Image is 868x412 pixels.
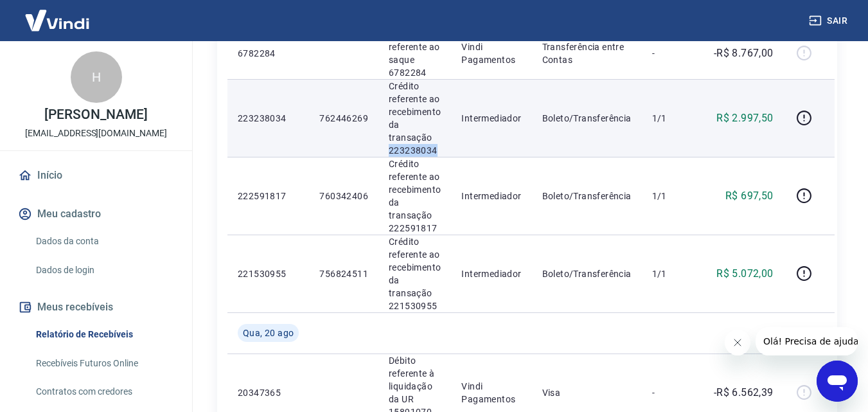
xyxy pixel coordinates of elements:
[542,386,632,399] p: Visa
[806,9,853,33] button: Sair
[652,267,690,280] p: 1/1
[714,385,774,400] p: -R$ 6.562,39
[238,267,299,280] p: 221530955
[389,235,441,312] p: Crédito referente ao recebimento da transação 221530955
[652,386,690,399] p: -
[31,257,177,283] a: Dados de login
[15,293,177,321] button: Meus recebíveis
[652,190,690,202] p: 1/1
[238,47,299,60] p: 6782284
[461,190,521,202] p: Intermediador
[714,46,774,61] p: -R$ 8.767,00
[319,190,368,202] p: 760342406
[25,127,167,140] p: [EMAIL_ADDRESS][DOMAIN_NAME]
[8,9,108,19] span: Olá! Precisa de ajuda?
[31,350,177,377] a: Recebíveis Futuros Online
[542,190,632,202] p: Boleto/Transferência
[15,200,177,228] button: Meu cadastro
[31,379,177,405] a: Contratos com credores
[817,361,858,402] iframe: Botão para abrir a janela de mensagens
[542,112,632,125] p: Boleto/Transferência
[542,40,632,66] p: Transferência entre Contas
[389,28,441,79] p: Débito referente ao saque 6782284
[716,266,773,282] p: R$ 5.072,00
[652,47,690,60] p: -
[389,80,441,157] p: Crédito referente ao recebimento da transação 223238034
[71,51,122,103] div: H
[15,161,177,190] a: Início
[461,112,521,125] p: Intermediador
[15,1,99,40] img: Vindi
[319,112,368,125] p: 762446269
[44,108,147,121] p: [PERSON_NAME]
[461,40,521,66] p: Vindi Pagamentos
[238,386,299,399] p: 20347365
[725,188,774,204] p: R$ 697,50
[31,228,177,255] a: Dados da conta
[461,380,521,406] p: Vindi Pagamentos
[716,111,773,126] p: R$ 2.997,50
[389,157,441,235] p: Crédito referente ao recebimento da transação 222591817
[319,267,368,280] p: 756824511
[652,112,690,125] p: 1/1
[238,190,299,202] p: 222591817
[461,267,521,280] p: Intermediador
[725,330,750,355] iframe: Fechar mensagem
[756,327,858,355] iframe: Mensagem da empresa
[243,327,294,339] span: Qua, 20 ago
[31,321,177,348] a: Relatório de Recebíveis
[238,112,299,125] p: 223238034
[542,267,632,280] p: Boleto/Transferência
